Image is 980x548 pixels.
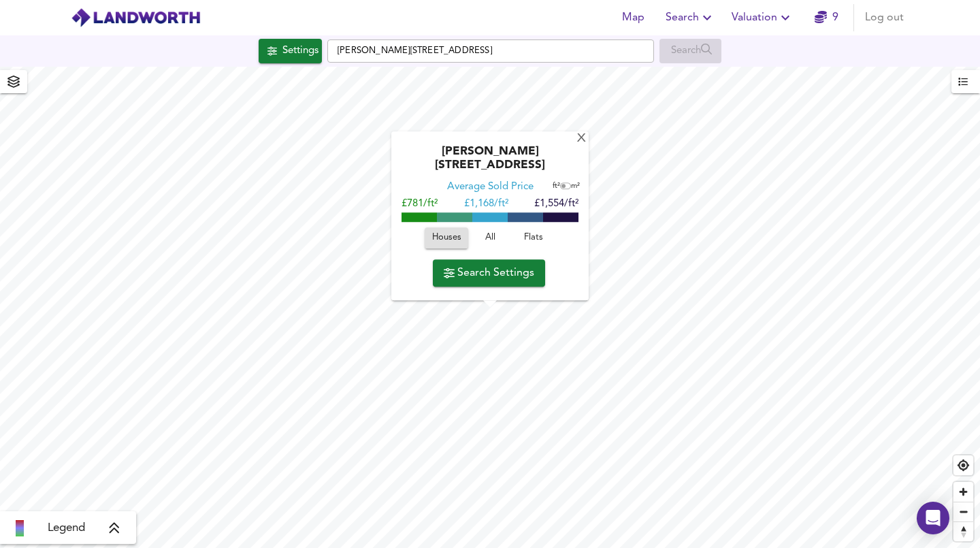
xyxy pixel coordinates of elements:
[571,183,580,191] span: m²
[447,181,534,195] div: Average Sold Price
[515,231,552,246] span: Flats
[865,8,904,27] span: Log out
[576,133,587,146] div: X
[953,502,973,521] button: Zoom out
[953,521,973,541] button: Reset bearing to north
[666,8,715,27] span: Search
[433,259,545,287] button: Search Settings
[48,520,85,536] span: Legend
[553,183,560,191] span: ft²
[425,228,468,249] button: Houses
[953,522,973,541] span: Reset bearing to north
[815,8,838,27] a: 9
[431,231,461,246] span: Houses
[512,228,555,249] button: Flats
[327,39,654,63] input: Enter a location...
[953,502,973,521] span: Zoom out
[917,502,949,534] div: Open Intercom Messenger
[259,39,322,63] button: Settings
[71,7,201,28] img: logo
[282,42,318,60] div: Settings
[659,39,721,63] div: Enable a Source before running a Search
[611,4,655,31] button: Map
[660,4,721,31] button: Search
[468,228,512,249] button: All
[732,8,794,27] span: Valuation
[726,4,799,31] button: Valuation
[259,39,322,63] div: Click to configure Search Settings
[398,146,582,181] div: [PERSON_NAME][STREET_ADDRESS]
[953,455,973,475] button: Find my location
[444,263,534,283] span: Search Settings
[804,4,848,31] button: 9
[464,199,508,210] span: £ 1,168/ft²
[860,4,909,31] button: Log out
[402,199,438,210] span: £781/ft²
[617,8,649,27] span: Map
[534,199,578,210] span: £1,554/ft²
[472,231,508,246] span: All
[953,482,973,502] button: Zoom in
